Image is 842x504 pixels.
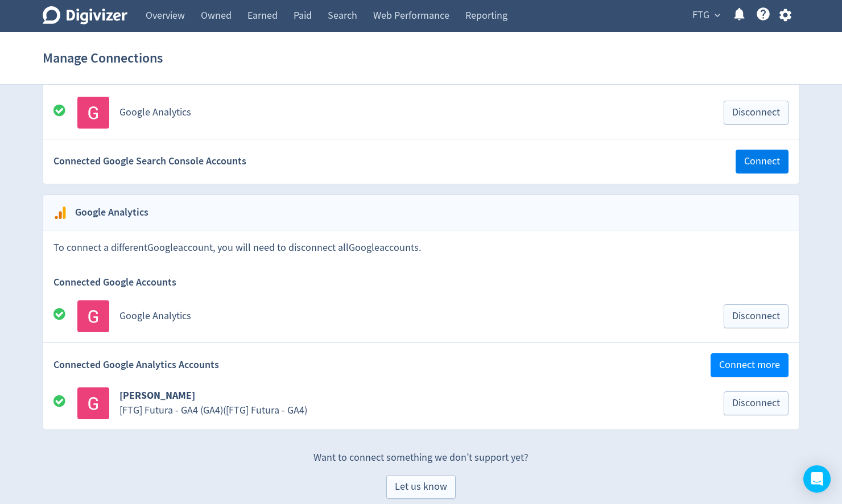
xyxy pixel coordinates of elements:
h1: Manage Connections [43,40,163,76]
span: Disconnect [732,398,780,408]
a: Google Analytics [119,309,191,323]
img: Avatar for [FTG] Futura - GA4 [77,387,109,419]
button: Connect [736,150,789,173]
span: Connected Google Analytics Accounts [53,358,219,372]
img: Avatar for Google Analytics [77,300,109,332]
span: Connect [744,156,780,167]
svg: Google Analytics [53,206,67,220]
span: FTG [692,6,709,24]
p: Want to connect something we don’t support yet? [43,440,799,465]
button: Disconnect [724,101,789,125]
div: All good [53,104,77,121]
a: [PERSON_NAME][FTG] Futura - GA4 (GA4)([FTG] Futura - GA4) [119,389,713,417]
button: Let us know [386,475,456,499]
span: expand_more [712,10,723,20]
button: FTG [688,6,723,24]
b: [PERSON_NAME] [119,389,195,402]
div: To connect a different Google account, you will need to disconnect all Google accounts. [43,230,799,265]
button: Disconnect [724,391,789,415]
div: All good [53,307,77,325]
div: Open Intercom Messenger [803,465,831,493]
img: Avatar for Google Analytics [77,97,109,129]
div: All good [53,394,77,412]
h2: Google Analytics [67,205,148,220]
a: Google Analytics [119,106,191,119]
span: Let us know [395,482,447,492]
span: Connected Google Accounts [53,275,176,290]
span: Disconnect [732,108,780,118]
button: Disconnect [724,304,789,328]
button: Connect more [711,353,789,377]
span: Connected Google Search Console Accounts [53,154,246,168]
div: [FTG] Futura - GA4 (GA4) ( [FTG] Futura - GA4 ) [119,403,713,418]
span: Disconnect [732,311,780,321]
span: Connect more [719,360,780,370]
